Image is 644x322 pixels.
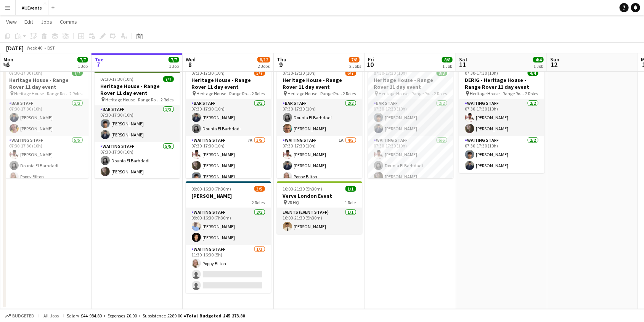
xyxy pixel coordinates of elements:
span: 7/7 [72,70,83,76]
app-card-role: Waiting Staff2/207:30-17:30 (10h)[PERSON_NAME][PERSON_NAME] [459,136,544,173]
app-job-card: 07:30-17:30 (10h)5/7Heritage House - Range Rover 11 day event Heritage House - Range Rover 11 day... [186,66,271,178]
a: View [3,17,20,27]
app-card-role: Waiting Staff2/207:30-17:30 (10h)[PERSON_NAME][PERSON_NAME] [459,99,544,136]
h3: Heritage House - Range Rover 11 day event [3,77,89,90]
span: 7/7 [163,76,174,82]
div: 1 Job [169,63,179,69]
span: 09:00-16:30 (7h30m) [192,186,231,192]
span: 2 Roles [252,200,265,205]
button: All Events [16,0,48,15]
app-card-role: Waiting Staff2/209:00-16:30 (7h30m)[PERSON_NAME][PERSON_NAME] [186,208,271,245]
span: 7/7 [77,57,88,62]
span: 1 Role [345,200,356,205]
app-card-role: Bar Staff2/207:30-17:30 (10h)[PERSON_NAME][PERSON_NAME] [368,99,453,136]
div: Salary £44 984.80 + Expenses £0.00 + Subsistence £289.00 = [67,313,245,319]
span: Fri [368,56,374,63]
div: 1 Job [78,63,88,69]
span: Heritage House - Range Rover 11 day event [379,91,434,96]
span: Week 40 [25,45,44,51]
div: 2 Jobs [349,63,361,69]
span: Jobs [41,18,52,25]
span: Heritage House - Range Rover 11 day event [288,91,343,96]
h3: Heritage House - Range Rover 11 day event [277,77,362,90]
a: Edit [21,17,36,27]
a: Comms [57,17,80,27]
h3: Heritage House - Range Rover 11 day event [186,77,271,90]
h3: Heritage House - Range Rover 11 day event [95,83,180,96]
span: Budgeted [12,313,34,319]
span: 07:30-17:30 (10h) [283,70,316,76]
span: Heritage House - Range Rover 11 day event [197,91,252,96]
span: 16:00-21:30 (5h30m) [283,186,323,192]
div: [DATE] [6,44,24,52]
span: 6/7 [345,70,356,76]
app-card-role: Bar Staff2/207:30-17:30 (10h)Dounia El Barhdadi[PERSON_NAME] [277,99,362,136]
span: Sat [459,56,467,63]
h3: Verve London Event [277,192,362,199]
app-card-role: Waiting Staff7A3/507:30-17:30 (10h)[PERSON_NAME][PERSON_NAME][PERSON_NAME] [186,136,271,206]
span: 07:30-17:30 (10h) [101,76,134,82]
span: 1/1 [345,186,356,192]
span: 3/5 [254,186,265,192]
span: 8/8 [442,57,453,62]
div: 2 Jobs [258,63,270,69]
button: Budgeted [4,312,35,320]
span: 07:30-17:30 (10h) [465,70,498,76]
app-card-role: Bar Staff2/207:30-17:30 (10h)[PERSON_NAME]Dounia El Barhdadi [186,99,271,136]
span: 07:30-17:30 (10h) [374,70,407,76]
span: Comms [60,18,77,25]
span: Heritage House - Range Rover 11 day event [14,91,70,96]
span: View [6,18,17,25]
app-job-card: 07:30-17:30 (10h)6/7Heritage House - Range Rover 11 day event Heritage House - Range Rover 11 day... [277,66,362,178]
span: 7/8 [349,57,360,62]
app-card-role: Waiting Staff5/507:30-17:30 (10h)[PERSON_NAME]Dounia El BarhdadiPoppy Bilton [3,136,89,206]
span: 11 [458,60,467,69]
span: Wed [186,56,196,63]
div: In progress07:30-17:30 (10h)7/7Heritage House - Range Rover 11 day event Heritage House - Range R... [95,66,180,178]
span: 7/7 [169,57,179,62]
span: Edit [24,18,33,25]
span: 2 Roles [70,91,83,96]
span: 2 Roles [434,91,447,96]
span: 07:30-17:30 (10h) [192,70,225,76]
span: 9 [276,60,286,69]
span: 10 [367,60,374,69]
app-job-card: 07:30-17:30 (10h)8/8Heritage House - Range Rover 11 day event Heritage House - Range Rover 11 day... [368,66,453,178]
span: Heritage House - Range Rover 11 day event [106,97,161,103]
span: 8/8 [437,70,447,76]
span: 8/12 [257,57,270,62]
app-card-role: Waiting Staff5/507:30-17:30 (10h)Dounia El Barhdadi[PERSON_NAME] [95,142,180,212]
span: 5/7 [254,70,265,76]
span: Tue [95,56,104,63]
app-job-card: 16:00-21:30 (5h30m)1/1Verve London Event VR HQ1 RoleEvents (Event Staff)1/116:00-21:30 (5h30m)[PE... [277,181,362,234]
h3: DERIG - Heritage House - Range Rover 11 day event [459,77,544,90]
app-job-card: 07:30-17:30 (10h)4/4DERIG - Heritage House - Range Rover 11 day event Heritage House - Range Rove... [459,66,544,173]
span: 8 [185,60,196,69]
app-card-role: Waiting Staff6/607:30-17:30 (10h)[PERSON_NAME]Dounia El Barhdadi[PERSON_NAME] [368,136,453,217]
div: 1 Job [442,63,452,69]
span: 07:30-17:30 (10h) [10,70,43,76]
app-job-card: 07:30-17:30 (10h)7/7Heritage House - Range Rover 11 day event Heritage House - Range Rover 11 day... [3,66,89,178]
app-job-card: 09:00-16:30 (7h30m)3/5[PERSON_NAME]2 RolesWaiting Staff2/209:00-16:30 (7h30m)[PERSON_NAME][PERSON... [186,181,271,293]
span: VR HQ [288,200,300,205]
span: 2 Roles [252,91,265,96]
span: Thu [277,56,286,63]
iframe: Chat Widget [473,16,644,322]
span: 2 Roles [161,97,174,103]
h3: [PERSON_NAME] [186,192,271,199]
span: Heritage House - Range Rover 11 day event [470,91,525,96]
app-card-role: Events (Event Staff)1/116:00-21:30 (5h30m)[PERSON_NAME] [277,208,362,234]
span: All jobs [42,313,60,319]
div: BST [47,45,55,51]
app-card-role: Bar Staff2/207:30-17:30 (10h)[PERSON_NAME][PERSON_NAME] [3,99,89,136]
h3: Heritage House - Range Rover 11 day event [368,77,453,90]
app-card-role: Waiting Staff1A4/507:30-17:30 (10h)[PERSON_NAME][PERSON_NAME]Poppy Bilton [277,136,362,206]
